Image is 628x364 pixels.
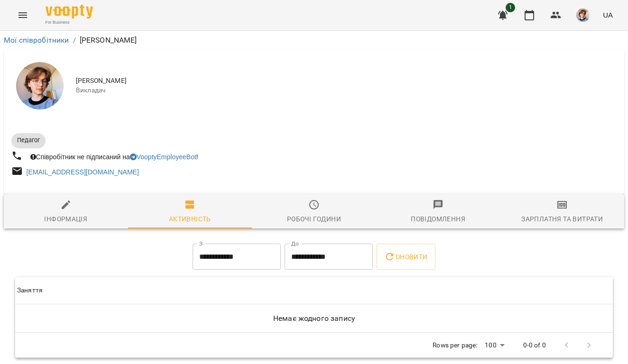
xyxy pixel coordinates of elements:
[17,285,43,296] div: Sort
[17,285,611,296] span: Заняття
[46,5,93,18] img: Voopty Logo
[521,213,603,225] div: Зарплатня та Витрати
[11,4,34,27] button: Menu
[130,153,196,161] a: VooptyEmployeeBot
[80,35,137,46] p: [PERSON_NAME]
[76,76,617,86] span: [PERSON_NAME]
[603,10,613,20] span: UA
[16,62,64,109] img: Віра Коломієць
[506,3,515,12] span: 1
[17,285,43,296] div: Заняття
[44,213,87,225] div: Інформація
[576,9,590,22] img: 139762f8360b8d23236e3ef819c7dd37.jpg
[411,213,465,225] div: Повідомлення
[27,168,139,176] a: [EMAIL_ADDRESS][DOMAIN_NAME]
[4,35,624,46] nav: breadcrumb
[481,338,508,352] div: 100
[433,341,477,350] p: Rows per page:
[28,150,200,164] div: Співробітник не підписаний на !
[287,213,341,225] div: Робочі години
[73,35,76,46] li: /
[384,251,427,263] span: Оновити
[11,136,46,145] span: Педагог
[599,6,617,24] button: UA
[523,341,546,350] p: 0-0 of 0
[46,19,93,26] span: For Business
[169,213,211,225] div: Активність
[377,244,435,270] button: Оновити
[76,86,617,95] span: Викладач
[17,312,611,325] h6: Немає жодного запису
[4,36,69,45] a: Мої співробітники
